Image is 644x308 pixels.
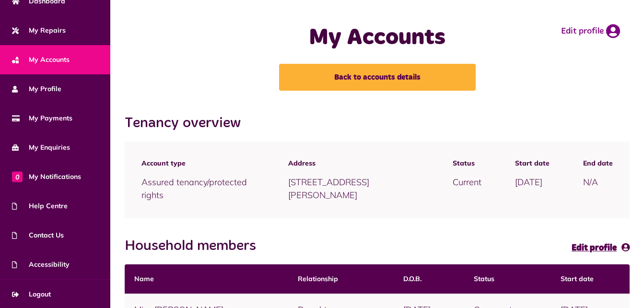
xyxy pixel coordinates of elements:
[141,158,255,168] span: Account type
[125,264,288,294] th: Name
[453,158,481,168] span: Status
[572,241,630,255] a: Edit profile
[141,177,247,201] span: Assured tenancy/protected rights
[288,264,394,294] th: Relationship
[464,264,551,294] th: Status
[12,201,68,211] span: Help Centre
[515,158,550,168] span: Start date
[12,172,81,182] span: My Notifications
[279,64,476,91] a: Back to accounts details
[583,177,598,188] span: N/A
[12,25,66,36] span: My Repairs
[125,237,266,255] h2: Household members
[453,177,481,188] span: Current
[253,24,501,52] h1: My Accounts
[583,158,613,168] span: End date
[515,177,542,188] span: [DATE]
[12,142,70,153] span: My Enquiries
[288,158,419,168] span: Address
[12,289,51,299] span: Logout
[561,24,620,38] a: Edit profile
[551,264,630,294] th: Start date
[12,230,64,240] span: Contact Us
[12,84,61,94] span: My Profile
[12,260,70,270] span: Accessibility
[288,177,369,201] span: [STREET_ADDRESS][PERSON_NAME]
[572,244,617,252] span: Edit profile
[12,171,23,182] span: 0
[12,55,70,65] span: My Accounts
[125,115,250,132] h2: Tenancy overview
[12,113,72,123] span: My Payments
[394,264,464,294] th: D.O.B.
